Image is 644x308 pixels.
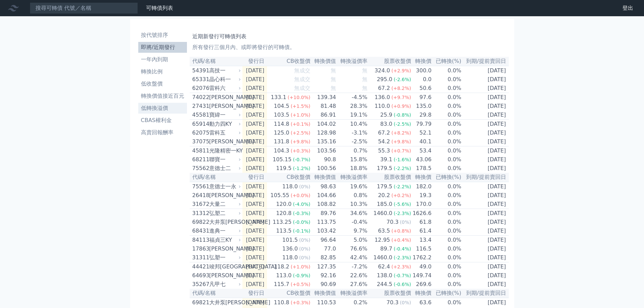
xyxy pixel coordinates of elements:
div: 67.2 [377,129,391,137]
td: [DATE] [242,227,267,236]
div: [PERSON_NAME] [209,245,240,253]
div: 55.3 [377,147,391,155]
li: 即將/近期發行 [138,43,187,51]
span: (-0.0%) [293,219,310,225]
td: 76.6% [336,244,368,253]
td: [DATE] [242,218,267,227]
th: 轉換價值 [311,57,336,66]
td: 139.34 [311,93,336,102]
div: [PERSON_NAME] [209,102,240,110]
td: 135.16 [311,137,336,146]
div: 103.5 [272,111,291,119]
td: [DATE] [462,155,509,164]
td: 170.0 [411,200,432,209]
span: (-2.2%) [393,184,411,189]
td: 82.85 [311,253,336,262]
th: 發行日 [242,57,267,66]
td: 61.4 [411,227,432,236]
div: 120.8 [275,209,293,217]
td: 116.5 [411,244,432,253]
div: 113.25 [271,218,293,226]
div: 弘塑二 [209,209,240,217]
span: (+0.1%) [291,121,310,127]
td: 0.0% [432,164,461,173]
td: 15.8% [336,155,368,164]
span: (0%) [299,184,310,189]
span: (+0.3%) [291,148,310,153]
span: 無 [362,85,367,91]
td: [DATE] [462,146,509,156]
td: 98.63 [311,182,336,191]
div: 114.8 [272,120,291,128]
td: 100.56 [311,164,336,173]
div: 101.5 [281,236,299,244]
span: (+8.2%) [391,130,411,136]
span: (+0.8%) [391,228,411,234]
td: 104.02 [311,120,336,129]
div: 寶緯一 [209,111,240,119]
th: 發行日 [242,173,267,182]
div: 105.55 [269,191,291,199]
td: 0.0% [432,191,461,200]
div: 83.0 [379,120,394,128]
th: 到期/提前賣回日 [462,173,509,182]
td: 113.75 [311,218,336,227]
td: [DATE] [242,75,267,84]
div: 179.5 [376,183,394,191]
td: 49.0 [411,262,432,271]
th: 代碼/名稱 [190,57,242,66]
div: 62.4 [377,263,391,271]
td: [DATE] [242,191,267,200]
td: 0.0% [432,155,461,164]
td: 50.6 [411,84,432,93]
td: 10.3% [336,200,368,209]
td: [DATE] [462,182,509,191]
td: 13.4 [411,236,432,245]
td: [DATE] [242,102,267,111]
td: 18.8% [336,164,368,173]
td: 0.0% [432,84,461,93]
td: 0.0% [432,75,461,84]
span: (0%) [299,255,310,260]
td: 0.7% [336,146,368,156]
div: 75562 [192,164,208,172]
span: 無 [331,85,336,91]
td: 0.0% [432,111,461,120]
div: 125.0 [272,129,291,137]
th: 轉換價值 [311,173,336,182]
li: 轉換比例 [138,68,187,76]
td: 0.0 [411,75,432,84]
div: 54391 [192,67,208,75]
th: 轉換價 [411,57,432,66]
div: 晶心科一 [209,75,240,84]
td: 300.0 [411,66,432,75]
td: [DATE] [242,128,267,137]
td: [DATE] [462,75,509,84]
div: 高技一 [209,67,240,75]
td: 0.0% [432,236,461,245]
a: 轉換比例 [138,66,187,77]
td: 97.6 [411,93,432,102]
div: [PERSON_NAME] [209,138,240,146]
div: 動力四KY [209,120,240,128]
span: (-2.5%) [393,121,411,127]
td: [DATE] [242,120,267,129]
div: 37075 [192,138,208,146]
td: [DATE] [462,262,509,271]
div: 福貞三KY [209,236,240,244]
th: 股票收盤價 [368,57,411,66]
div: 68431 [192,227,208,235]
td: 1626.6 [411,209,432,218]
li: 一年內到期 [138,55,187,64]
div: 12.95 [373,236,391,244]
td: 128.98 [311,128,336,137]
span: 無成交 [294,76,310,82]
span: (-5.6%) [393,202,411,207]
td: 77.0 [311,244,336,253]
li: 低轉換溢價 [138,104,187,112]
input: 搜尋可轉債 代號／名稱 [30,2,138,14]
div: 45811 [192,147,208,155]
td: 0.0% [432,227,461,236]
div: 弘塑一 [209,254,240,262]
div: 聯寶一 [209,156,240,164]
